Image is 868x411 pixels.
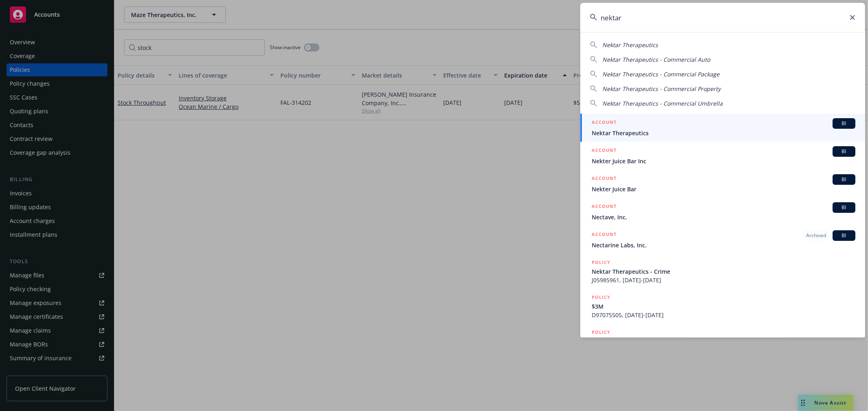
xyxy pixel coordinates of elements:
[806,232,826,239] span: Archived
[592,213,855,221] span: Nectave, Inc.
[580,3,865,32] input: Search...
[592,276,855,284] span: J05985961, [DATE]-[DATE]
[836,120,852,127] span: BI
[592,230,617,240] h5: ACCOUNT
[592,267,855,276] span: Nektar Therapeutics - Crime
[580,226,865,254] a: ACCOUNTArchivedBINectarine Labs, Inc.
[602,56,710,63] span: Nektar Therapeutics - Commercial Auto
[592,328,610,336] h5: POLICY
[580,170,865,198] a: ACCOUNTBINekter Juice Bar
[836,204,852,211] span: BI
[592,241,855,249] span: Nectarine Labs, Inc.
[592,302,855,311] span: $3M
[580,114,865,142] a: ACCOUNTBINektar Therapeutics
[602,41,658,49] span: Nektar Therapeutics
[592,202,617,212] h5: ACCOUNT
[592,337,855,346] span: $5M
[592,311,855,319] span: D97075505, [DATE]-[DATE]
[592,157,855,165] span: Nekter Juice Bar Inc
[836,232,852,239] span: BI
[602,100,723,107] span: Nektar Therapeutics - Commercial Umbrella
[592,258,610,266] h5: POLICY
[592,129,855,137] span: Nektar Therapeutics
[836,176,852,183] span: BI
[580,324,865,359] a: POLICY$5M
[580,198,865,226] a: ACCOUNTBINectave, Inc.
[592,146,617,156] h5: ACCOUNT
[836,148,852,155] span: BI
[602,70,719,78] span: Nektar Therapeutics - Commercial Package
[592,174,617,184] h5: ACCOUNT
[602,85,721,93] span: Nektar Therapeutics - Commercial Property
[592,185,855,193] span: Nekter Juice Bar
[580,254,865,289] a: POLICYNektar Therapeutics - CrimeJ05985961, [DATE]-[DATE]
[580,289,865,324] a: POLICY$3MD97075505, [DATE]-[DATE]
[592,118,617,128] h5: ACCOUNT
[580,142,865,170] a: ACCOUNTBINekter Juice Bar Inc
[592,293,610,301] h5: POLICY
